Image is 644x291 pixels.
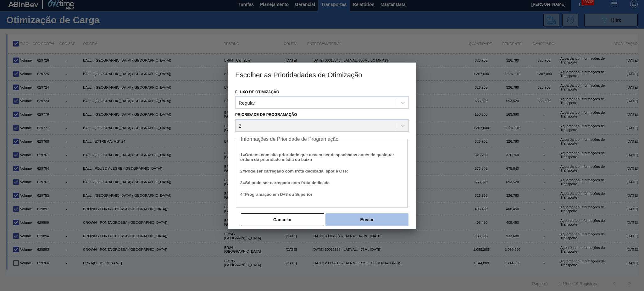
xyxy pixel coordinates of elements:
[240,152,404,162] h5: 1 = Ordens com alta prioridade que devem ser despachadas antes de qualquer ordem de prioridade mé...
[240,136,339,142] legend: Informações de Prioridade de Programação
[239,100,255,106] div: Regular
[240,180,404,185] h5: 3 = Só pode ser carregado com frota dedicada
[325,213,408,226] button: Enviar
[228,63,416,86] h3: Escolher as Prioridadades de Otimização
[235,90,279,94] label: Fluxo de Otimização
[241,213,324,226] button: Cancelar
[235,113,297,117] label: Prioridade de Programação
[240,192,404,197] h5: 4 = Programação em D+3 ou Superior
[240,169,404,173] h5: 2 = Pode ser carregado com frota dedicada. spot e OTR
